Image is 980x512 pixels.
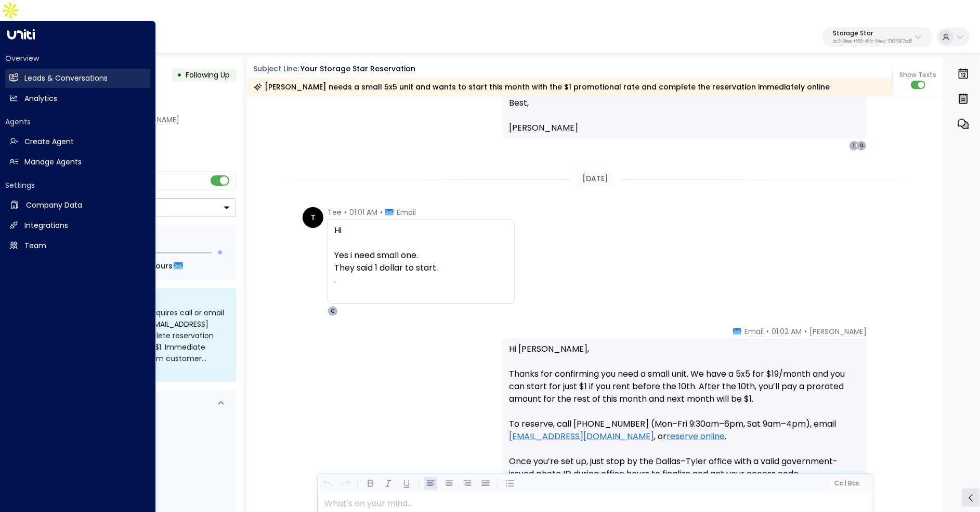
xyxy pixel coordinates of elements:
[334,274,508,287] div: .
[856,140,867,151] div: D
[5,180,150,190] h2: Settings
[5,196,150,215] a: Company Data
[24,93,57,104] h2: Analytics
[849,140,859,151] div: T
[303,207,323,228] div: T
[766,326,769,337] span: •
[334,224,508,287] div: Hi
[809,326,867,337] span: [PERSON_NAME]
[321,477,334,490] button: Undo
[509,430,654,443] a: [EMAIL_ADDRESS][DOMAIN_NAME]
[24,240,46,251] h2: Team
[328,306,338,316] div: C
[578,171,612,186] div: [DATE]
[5,236,150,255] a: Team
[186,70,230,80] span: Following Up
[26,200,82,211] h2: Company Data
[349,207,377,217] span: 01:01 AM
[844,480,846,487] span: |
[822,27,933,47] button: Storage Starbc340fee-f559-48fc-84eb-70f3f6817ad8
[339,477,352,490] button: Redo
[334,249,508,262] div: Yes i need small one.
[509,97,529,109] span: Best,
[772,326,802,337] span: 01:02 AM
[830,479,864,489] button: Cc|Bcc
[5,117,150,127] h2: Agents
[24,73,108,84] h2: Leads & Conversations
[51,260,228,272] div: Next Follow Up:
[397,207,416,217] span: Email
[804,326,807,337] span: •
[833,40,912,44] p: bc340fee-f559-48fc-84eb-70f3f6817ad8
[254,82,830,92] div: [PERSON_NAME] needs a small 5x5 unit and wants to start this month with the $1 promotional rate a...
[300,63,415,74] div: Your Storage Star Reservation
[509,122,578,134] span: [PERSON_NAME]
[51,234,228,245] div: Follow Up Sequence
[5,152,150,172] a: Manage Agents
[5,69,150,88] a: Leads & Conversations
[5,53,150,63] h2: Overview
[833,30,912,36] p: Storage Star
[334,262,508,274] div: They said 1 dollar to start.
[24,136,74,147] h2: Create Agent
[254,63,299,74] span: Subject Line:
[105,260,173,272] span: In about 23 hours
[24,157,82,168] h2: Manage Agents
[744,326,764,337] span: Email
[5,216,150,235] a: Integrations
[380,207,383,217] span: •
[177,66,182,84] div: •
[5,132,150,151] a: Create Agent
[834,480,859,487] span: Cc Bcc
[871,326,892,347] img: 120_headshot.jpg
[667,430,725,443] a: reserve online
[5,89,150,108] a: Analytics
[24,220,68,231] h2: Integrations
[899,70,936,80] span: Show Texts
[328,207,342,217] span: Tee
[344,207,347,217] span: •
